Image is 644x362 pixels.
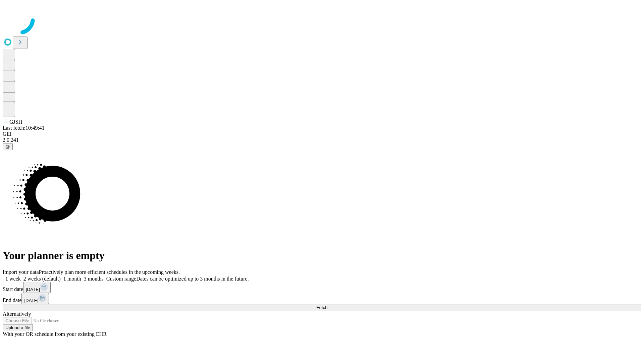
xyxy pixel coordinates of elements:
[3,282,641,293] div: Start date
[9,119,22,125] span: GJSH
[3,249,641,262] h1: Your planner is empty
[3,131,641,137] div: GEI
[3,269,39,275] span: Import your data
[21,293,49,304] button: [DATE]
[3,304,641,311] button: Fetch
[3,137,641,143] div: 2.0.241
[5,276,21,282] span: 1 week
[3,143,13,150] button: @
[23,276,61,282] span: 2 weeks (default)
[316,305,327,310] span: Fetch
[5,144,10,149] span: @
[3,324,33,331] button: Upload a file
[3,331,107,337] span: With your OR schedule from your existing EHR
[39,269,180,275] span: Proactively plan more efficient schedules in the upcoming weeks.
[136,276,249,282] span: Dates can be optimized up to 3 months in the future.
[3,311,31,317] span: Alternatively
[84,276,104,282] span: 3 months
[106,276,136,282] span: Custom range
[23,282,51,293] button: [DATE]
[63,276,81,282] span: 1 month
[26,287,40,292] span: [DATE]
[3,293,641,304] div: End date
[3,125,45,131] span: Last fetch: 10:49:41
[24,298,38,303] span: [DATE]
